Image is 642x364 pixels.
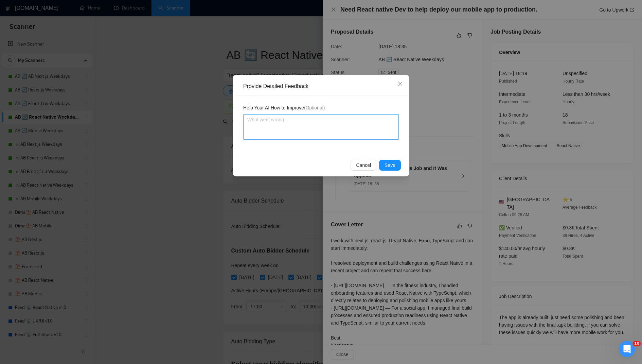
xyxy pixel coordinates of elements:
[619,341,635,357] iframe: Intercom live chat
[351,160,376,171] button: Cancel
[243,104,325,111] span: Help Your AI How to Improve
[391,75,409,93] button: Close
[397,81,403,86] span: close
[379,160,401,171] button: Save
[356,161,371,169] span: Cancel
[385,161,395,169] span: Save
[243,83,404,90] div: Provide Detailed Feedback
[633,341,641,346] span: 10
[304,105,325,110] span: (Optional)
